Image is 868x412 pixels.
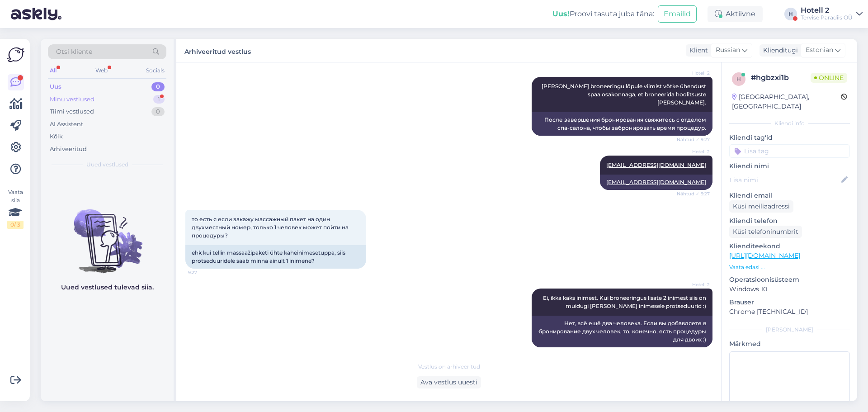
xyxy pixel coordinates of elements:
[736,76,741,82] span: h
[801,14,853,21] div: Tervise Paradiis OÜ
[50,107,94,116] div: Tiimi vestlused
[543,294,708,309] span: Ei, ikka kaks inimest. Kui broneeringus lisate 2 inimest siis on muidugi [PERSON_NAME] inimesele ...
[729,119,850,128] div: Kliendi info
[192,216,350,239] span: то есть я если закажу массажный пакет на один двухместный номер, только 1 человек может пойти на ...
[759,46,798,55] div: Klienditugi
[532,112,712,136] div: После завершения бронирования свяжитесь с отделом спа-салона, чтобы забронировать время процедур.
[50,132,63,141] div: Kõik
[658,5,697,23] button: Emailid
[729,161,850,171] p: Kliendi nimi
[801,7,863,21] a: Hotell 2Tervise Paradiis OÜ
[50,95,94,104] div: Minu vestlused
[729,200,793,213] div: Küsi meiliaadressi
[729,307,850,317] p: Chrome [TECHNICAL_ID]
[716,45,740,55] span: Russian
[751,72,811,83] div: # hgbzxi1b
[729,275,850,284] p: Operatsioonisüsteem
[676,190,710,197] span: Nähtud ✓ 9:27
[729,144,850,158] input: Lisa tag
[532,316,712,347] div: Нет, всё ещё два человека. Если вы добавляете в бронирование двух человек, то, конечно, есть проц...
[676,148,710,155] span: Hotell 2
[7,188,24,229] div: Vaata siia
[56,47,92,57] span: Otsi kliente
[729,191,850,200] p: Kliendi email
[729,326,850,334] div: [PERSON_NAME]
[676,136,710,143] span: Nähtud ✓ 9:27
[676,70,710,76] span: Hotell 2
[729,298,850,307] p: Brauser
[729,339,850,349] p: Märkmed
[729,251,800,260] a: [URL][DOMAIN_NAME]
[729,216,850,226] p: Kliendi telefon
[417,376,481,388] div: Ava vestlus uuesti
[48,65,58,76] div: All
[729,242,850,251] p: Klienditeekond
[552,9,570,18] b: Uus!
[729,133,850,142] p: Kliendi tag'id
[730,175,840,185] input: Lisa nimi
[784,8,797,20] div: H
[144,65,166,76] div: Socials
[41,193,174,275] img: No chats
[188,269,222,276] span: 9:27
[151,107,165,116] div: 0
[184,44,251,57] label: Arhiveeritud vestlus
[729,284,850,294] p: Windows 10
[50,145,87,154] div: Arhiveeritud
[86,161,128,169] span: Uued vestlused
[801,7,853,14] div: Hotell 2
[676,281,710,288] span: Hotell 2
[418,363,480,371] span: Vestlus on arhiveeritud
[61,283,154,292] p: Uued vestlused tulevad siia.
[552,9,654,19] div: Proovi tasuta juba täna:
[606,161,706,168] a: [EMAIL_ADDRESS][DOMAIN_NAME]
[606,179,706,185] a: [EMAIL_ADDRESS][DOMAIN_NAME]
[686,46,708,55] div: Klient
[50,120,83,129] div: AI Assistent
[50,82,61,91] div: Uus
[676,348,710,355] span: 9:34
[811,73,847,83] span: Online
[542,83,708,106] span: [PERSON_NAME] broneeringu lõpule viimist võtke ühendust spaa osakonnaga, et broneerida hoolitsust...
[153,95,165,104] div: 1
[729,226,802,238] div: Küsi telefoninumbrit
[729,263,850,271] p: Vaata edasi ...
[94,65,109,76] div: Web
[185,245,366,269] div: ehk kui tellin massaažipaketi ühte kaheinimesetuppa, siis protseduuridele saab minna ainult 1 ini...
[732,92,841,111] div: [GEOGRAPHIC_DATA], [GEOGRAPHIC_DATA]
[7,46,24,63] img: Askly Logo
[7,221,24,229] div: 0 / 3
[708,6,763,22] div: Aktiivne
[151,82,165,91] div: 0
[806,45,833,55] span: Estonian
